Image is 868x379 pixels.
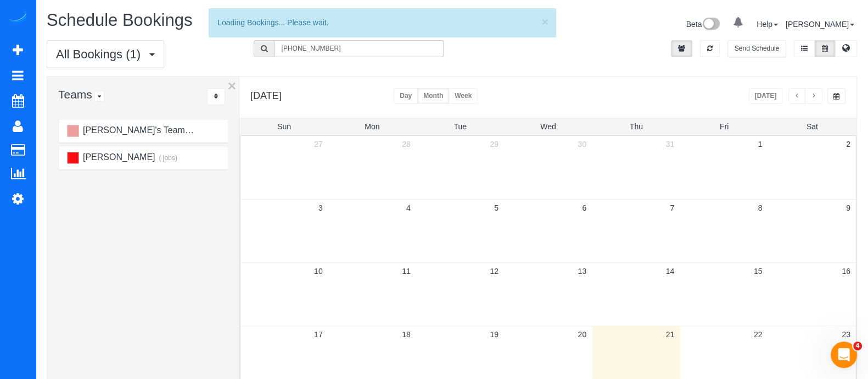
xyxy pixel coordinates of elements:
span: Fri [720,122,729,131]
div: ... [207,88,225,105]
a: 22 [748,326,768,343]
a: Beta [686,20,720,29]
a: 10 [309,263,328,279]
span: [PERSON_NAME]'s Team [81,125,184,135]
a: 13 [572,263,592,279]
a: 29 [484,136,504,152]
span: Sat [807,122,818,131]
a: 14 [660,263,680,279]
a: 20 [572,326,592,343]
a: 8 [753,200,768,216]
span: Tue [453,122,467,131]
i: Sort Teams [214,93,218,100]
a: 15 [748,263,768,279]
a: 23 [836,326,856,343]
a: 2 [841,136,856,152]
h2: [DATE] [250,88,282,102]
a: 1 [753,136,768,152]
a: 19 [484,326,504,343]
a: [PERSON_NAME] [786,20,854,29]
a: 16 [836,263,856,279]
span: Schedule Bookings [47,10,192,30]
a: 18 [396,326,416,343]
a: 30 [572,136,592,152]
button: × [541,16,548,28]
a: 5 [489,200,504,216]
a: Help [757,20,778,29]
a: 11 [396,263,416,279]
span: [PERSON_NAME] [81,152,155,162]
iframe: Intercom live chat [831,342,857,368]
small: ( jobs) [158,154,177,162]
span: 4 [853,342,862,350]
a: 7 [664,200,680,216]
button: Week [449,88,478,104]
a: 27 [309,136,328,152]
a: 9 [841,200,856,216]
img: Automaid Logo [7,11,29,26]
button: All Bookings (1) [47,40,164,68]
span: Sun [277,122,291,131]
a: 28 [396,136,416,152]
small: ( jobs) [187,127,207,135]
a: 4 [401,200,416,216]
button: Month [417,88,449,104]
a: 3 [313,200,328,216]
button: Day [394,88,418,104]
a: 17 [309,326,328,343]
button: [DATE] [749,88,783,104]
span: Mon [365,122,379,131]
span: Wed [540,122,556,131]
span: Teams [58,88,92,101]
a: 21 [660,326,680,343]
input: Search Bookings.. [275,40,444,57]
a: 6 [576,200,592,216]
button: × [228,79,236,93]
span: All Bookings (1) [56,47,146,61]
a: 12 [484,263,504,279]
button: Send Schedule [727,40,786,57]
img: New interface [702,18,720,32]
div: Loading Bookings... Please wait. [217,17,547,28]
a: 31 [660,136,680,152]
span: Thu [630,122,643,131]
